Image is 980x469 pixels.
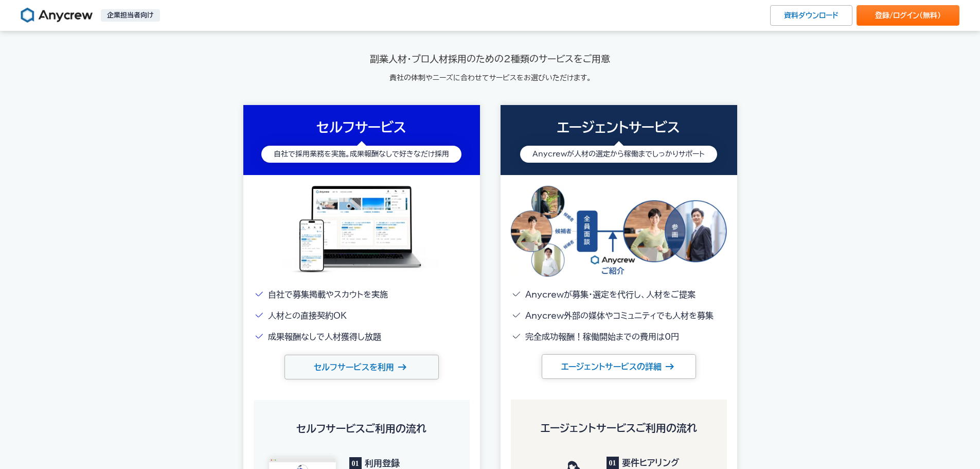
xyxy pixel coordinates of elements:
[62,258,134,266] a: プライバシーポリシー
[250,117,474,137] h3: セルフサービス
[254,287,470,302] li: 自社で募集掲載やスカウトを実施
[511,329,727,344] li: 完全成功報酬！稼働開始までの費用は0円
[101,9,160,22] p: 企業担当者向け
[12,258,173,266] span: エニィクルーの に同意する
[607,457,619,469] span: 01
[919,12,941,19] span: （無料）
[542,354,696,379] a: エージェントサービスの詳細
[857,5,959,26] a: 登録/ログイン（無料）
[532,148,705,161] p: Anycrewが人材の選定から稼働までしっかりサポート
[21,7,93,24] img: Anycrew
[507,117,731,137] h3: エージェントサービス
[274,148,449,161] p: 自社で採用業務を実施。成果報酬なしで好きなだけ採用
[521,420,717,436] h5: エージェントサービス ご利用の流れ
[3,258,9,265] input: エニィクルーのプライバシーポリシーに同意する*
[284,355,439,379] a: セルフサービスを利用
[254,308,470,323] li: 人材との直接契約OK
[511,308,727,323] li: Anycrew外部の媒体やコミュニティでも人材を募集
[264,421,459,436] h5: セルフサービス ご利用の流れ
[254,329,470,344] li: 成果報酬なしで人材獲得し放題
[770,5,852,26] a: 資料ダウンロード
[511,287,727,302] li: Anycrewが募集・選定を代行し、人材をご提案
